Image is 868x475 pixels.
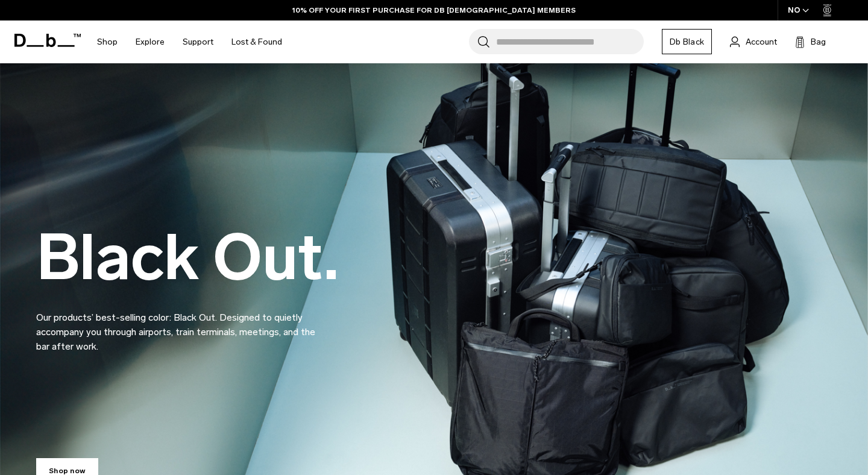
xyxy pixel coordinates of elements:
[730,34,777,49] a: Account
[88,20,291,63] nav: Main Navigation
[662,29,712,54] a: Db Black
[746,36,777,48] span: Account
[136,20,165,63] a: Explore
[292,5,576,16] a: 10% OFF YOUR FIRST PURCHASE FOR DB [DEMOGRAPHIC_DATA] MEMBERS
[183,20,213,63] a: Support
[97,20,118,63] a: Shop
[811,36,826,48] span: Bag
[231,20,282,63] a: Lost & Found
[795,34,826,49] button: Bag
[36,226,339,289] h2: Black Out.
[36,296,325,354] p: Our products’ best-selling color: Black Out. Designed to quietly accompany you through airports, ...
